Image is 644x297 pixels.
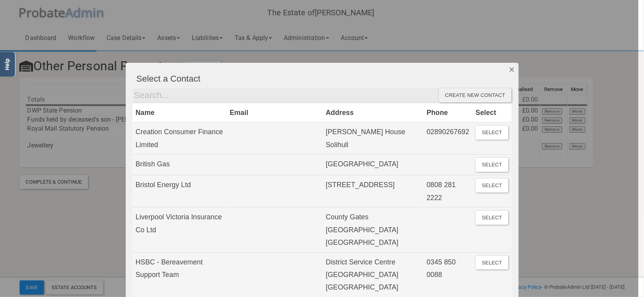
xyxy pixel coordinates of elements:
h4: Select a Contact [136,74,512,84]
div: Create new contact [439,88,512,102]
td: British Gas [132,155,227,175]
th: Name [132,103,227,122]
input: Search... [132,88,439,102]
button: Select [476,126,508,140]
th: Phone [424,103,473,122]
td: 0808 281 2222 [424,175,473,208]
td: [GEOGRAPHIC_DATA] [323,155,424,175]
td: Creation Consumer Finance Limited [132,122,227,155]
button: Select [476,158,508,172]
button: Dismiss [505,63,518,76]
button: Select [476,211,508,225]
td: [STREET_ADDRESS] [323,175,424,208]
td: 02890267692 [424,122,473,155]
th: Select [473,103,512,122]
th: Email [227,103,323,122]
th: Address [323,103,424,122]
td: [PERSON_NAME] House Solihull [323,122,424,155]
button: Select [476,179,508,193]
td: Bristol Energy Ltd [132,175,227,208]
button: Select [476,256,508,270]
td: County Gates [GEOGRAPHIC_DATA] [GEOGRAPHIC_DATA] [323,208,424,252]
td: Liverpool Victoria Insurance Co Ltd [132,208,227,252]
